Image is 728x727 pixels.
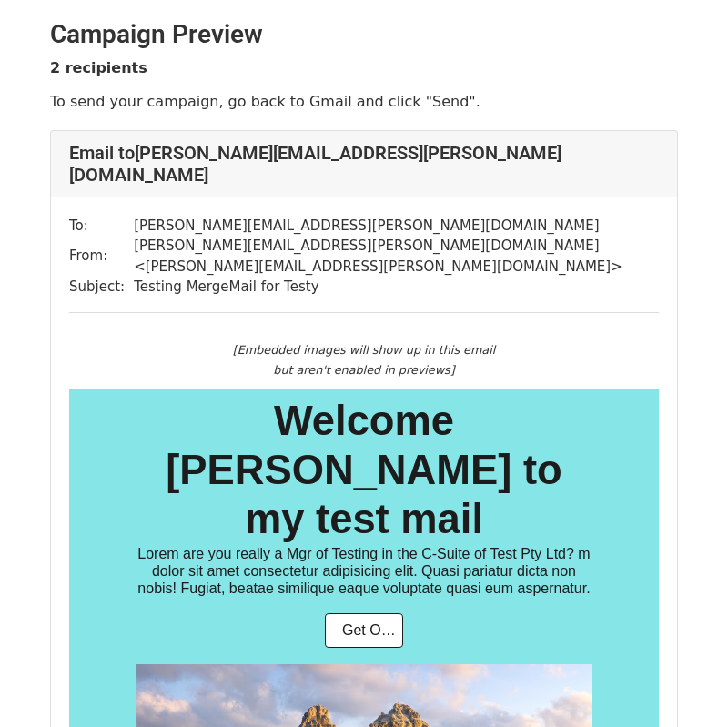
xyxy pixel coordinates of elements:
span: Welcome [PERSON_NAME] to my test mail [166,398,562,543]
p: To send your campaign, go back to Gmail and click "Send". [50,92,678,111]
td: To: [69,216,134,237]
td: [PERSON_NAME][EMAIL_ADDRESS][PERSON_NAME][DOMAIN_NAME] < [PERSON_NAME][EMAIL_ADDRESS][PERSON_NAME... [134,236,659,277]
td: [PERSON_NAME][EMAIL_ADDRESS][PERSON_NAME][DOMAIN_NAME] [134,216,659,237]
td: Testing MergeMail for Testy [134,277,659,298]
strong: 2 recipients [50,59,147,76]
span: Lorem are you really a Mgr of Testing in the C-Suite of Test Pty Ltd? m dolor sit amet consectetu... [137,546,590,596]
h4: Email to [PERSON_NAME][EMAIL_ADDRESS][PERSON_NAME][DOMAIN_NAME] [69,142,659,186]
table: Get Offer [325,613,403,648]
em: [Embedded images will show up in this email but aren't enabled in previews] [233,343,495,378]
a: Get Offer [331,622,413,638]
td: Subject: [69,277,134,298]
td: From: [69,236,134,277]
h2: Campaign Preview [50,19,678,50]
